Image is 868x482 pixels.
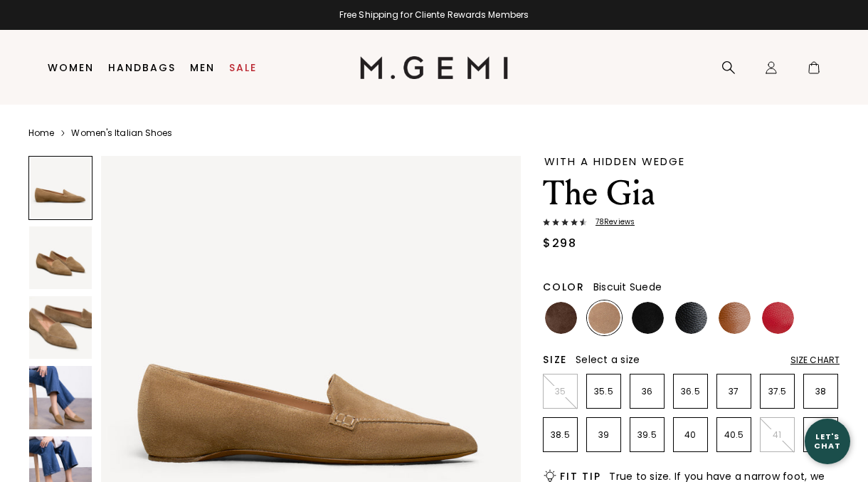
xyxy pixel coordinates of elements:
[762,302,794,334] img: Sunset Red Tumbled Leather
[593,280,662,294] span: Biscuit Suede
[190,62,215,73] a: Men
[108,62,176,73] a: Handbags
[588,302,620,334] img: Biscuit Suede
[48,62,94,73] a: Women
[674,386,707,397] p: 36.5
[29,296,92,359] img: The Gia
[71,127,172,139] a: Women's Italian Shoes
[790,355,840,366] div: Size Chart
[717,386,751,397] p: 37
[674,429,707,441] p: 40
[804,386,837,397] p: 38
[805,432,850,450] div: Let's Chat
[544,386,577,397] p: 35
[543,235,576,252] div: $298
[587,429,620,441] p: 39
[543,281,585,293] h2: Color
[761,386,794,397] p: 37.5
[717,429,751,441] p: 40.5
[587,218,635,226] span: 78 Review s
[576,352,640,367] span: Select a size
[543,354,567,365] h2: Size
[632,302,664,334] img: Black Suede
[630,429,664,441] p: 39.5
[29,226,92,289] img: The Gia
[560,471,600,482] h2: Fit Tip
[29,366,92,429] img: The Gia
[545,302,577,334] img: Chocolate Suede
[675,302,707,334] img: Black Tumbled Leather
[28,127,54,139] a: Home
[544,429,577,441] p: 38.5
[761,429,794,441] p: 41
[360,56,509,79] img: M.Gemi
[719,302,751,334] img: Tan Tumbled Leather
[804,429,837,441] p: 42
[587,386,620,397] p: 35.5
[544,156,840,167] div: With a hidden wedge
[543,218,840,229] a: 78Reviews
[543,174,840,214] h1: The Gia
[229,62,257,73] a: Sale
[630,386,664,397] p: 36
